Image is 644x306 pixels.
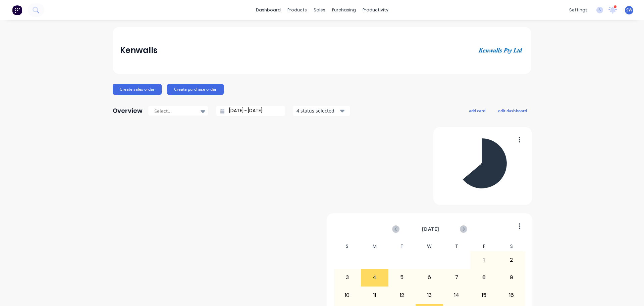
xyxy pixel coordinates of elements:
[465,106,490,115] button: add card
[284,5,310,15] div: products
[494,106,531,115] button: edit dashboard
[416,287,443,304] div: 13
[167,84,224,95] button: Create purchase order
[626,7,632,13] span: SW
[471,287,497,304] div: 15
[443,269,470,286] div: 7
[113,84,162,95] button: Create sales order
[471,252,497,268] div: 1
[498,287,525,304] div: 16
[416,269,443,286] div: 6
[334,287,361,304] div: 10
[12,5,22,15] img: Factory
[361,242,388,251] div: M
[334,242,361,251] div: S
[389,287,416,304] div: 12
[334,269,361,286] div: 3
[361,287,388,304] div: 11
[498,269,525,286] div: 9
[498,242,525,251] div: S
[498,252,525,268] div: 2
[422,225,439,233] span: [DATE]
[388,242,416,251] div: T
[293,106,350,116] button: 4 status selected
[359,5,392,15] div: productivity
[253,5,284,15] a: dashboard
[470,242,498,251] div: F
[416,242,443,251] div: W
[310,5,329,15] div: sales
[120,44,158,57] div: Kenwalls
[329,5,359,15] div: purchasing
[477,46,524,54] img: Kenwalls
[297,107,339,114] div: 4 status selected
[361,269,388,286] div: 4
[443,242,471,251] div: T
[566,5,591,15] div: settings
[443,287,470,304] div: 14
[113,104,143,118] div: Overview
[389,269,416,286] div: 5
[471,269,497,286] div: 8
